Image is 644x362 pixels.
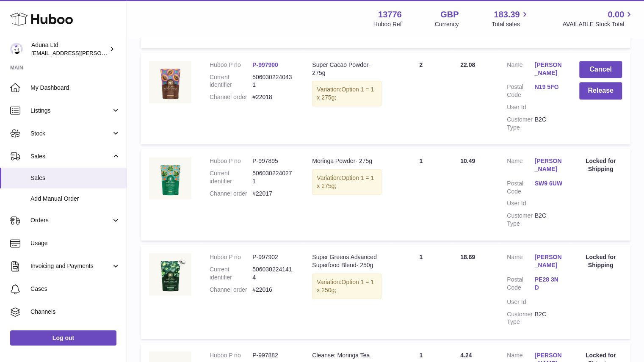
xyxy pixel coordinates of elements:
[30,262,111,270] span: Invoicing and Payments
[252,190,295,198] dd: #22017
[507,83,534,99] dt: Postal Code
[210,265,252,282] dt: Current identifier
[30,152,111,160] span: Sales
[534,276,562,292] a: PE28 3ND
[440,9,459,20] strong: GBP
[30,84,120,92] span: My Dashboard
[507,298,534,306] dt: User Id
[460,352,472,359] span: 4.24
[507,253,534,271] dt: Name
[534,253,562,269] a: [PERSON_NAME]
[507,310,534,326] dt: Customer Type
[252,157,295,165] dd: P-997895
[252,286,295,294] dd: #22016
[149,157,191,199] img: MORINGA-POWDER-POUCH-FOP-CHALK.jpg
[579,157,622,173] div: Locked for Shipping
[507,180,534,196] dt: Postal Code
[312,157,381,165] div: Moringa Powder- 275g
[210,157,252,165] dt: Huboo P no
[30,216,111,224] span: Orders
[492,20,529,28] span: Total sales
[210,286,252,294] dt: Channel order
[534,157,562,173] a: [PERSON_NAME]
[608,9,624,20] span: 0.00
[312,81,381,106] div: Variation:
[312,169,381,195] div: Variation:
[579,82,622,99] button: Release
[30,130,111,138] span: Stock
[378,9,402,20] strong: 13776
[30,239,120,247] span: Usage
[149,61,191,103] img: SUPER-CACAO-POWDER-POUCH-FOP-CHALK.jpg
[534,61,562,77] a: [PERSON_NAME]
[210,73,252,89] dt: Current identifier
[312,274,381,299] div: Variation:
[31,41,108,57] div: Aduna Ltd
[562,9,634,28] a: 0.00 AVAILABLE Stock Total
[210,169,252,185] dt: Current identifier
[507,157,534,175] dt: Name
[460,254,475,260] span: 18.69
[507,276,534,294] dt: Postal Code
[579,61,622,78] button: Cancel
[317,279,374,293] span: Option 1 = 1 x 250g;
[317,86,374,101] span: Option 1 = 1 x 275g;
[435,20,459,28] div: Currency
[460,61,475,68] span: 22.08
[579,253,622,269] div: Locked for Shipping
[312,351,381,359] div: Cleanse: Moringa Tea
[252,351,295,359] dd: P-997882
[390,149,452,240] td: 1
[507,199,534,207] dt: User Id
[507,61,534,79] dt: Name
[534,83,562,91] a: N19 5FG
[373,20,402,28] div: Huboo Ref
[507,103,534,111] dt: User Id
[10,330,116,345] a: Log out
[312,253,381,269] div: Super Greens Advanced Superfood Blend- 250g
[149,253,191,296] img: SUPER-GREENS-ADVANCED-SUPERFOOD-BLEND-POUCH-FOP-CHALK.jpg
[562,20,634,28] span: AVAILABLE Stock Total
[534,116,562,132] dd: B2C
[252,61,278,68] a: P-997900
[252,169,295,185] dd: 5060302240271
[252,265,295,282] dd: 5060302241414
[30,195,120,203] span: Add Manual Order
[460,158,475,164] span: 10.49
[252,93,295,101] dd: #22018
[210,351,252,359] dt: Huboo P no
[492,9,529,28] a: 183.39 Total sales
[390,245,452,339] td: 1
[30,174,120,182] span: Sales
[317,174,374,189] span: Option 1 = 1 x 275g;
[507,212,534,228] dt: Customer Type
[534,180,562,188] a: SW9 6UW
[210,93,252,101] dt: Channel order
[30,107,111,115] span: Listings
[312,61,381,77] div: Super Cacao Powder- 275g
[30,285,120,293] span: Cases
[210,190,252,198] dt: Channel order
[210,61,252,69] dt: Huboo P no
[31,50,215,56] span: [EMAIL_ADDRESS][PERSON_NAME][PERSON_NAME][DOMAIN_NAME]
[252,253,295,261] dd: P-997902
[507,116,534,132] dt: Customer Type
[30,308,120,316] span: Channels
[494,9,520,20] span: 183.39
[10,43,23,55] img: deborahe.kamara@aduna.com
[534,310,562,326] dd: B2C
[390,53,452,144] td: 2
[252,73,295,89] dd: 5060302240431
[534,212,562,228] dd: B2C
[210,253,252,261] dt: Huboo P no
